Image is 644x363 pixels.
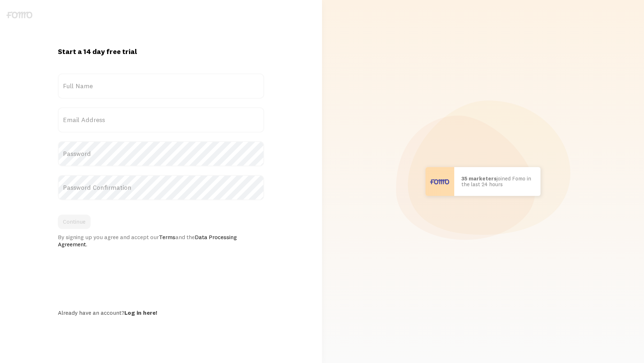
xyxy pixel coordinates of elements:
label: Password Confirmation [58,175,264,200]
div: By signing up you agree and accept our and the . [58,233,264,248]
a: Data Processing Agreement [58,233,237,248]
a: Terms [159,233,175,241]
a: Log in here! [124,309,157,316]
p: joined Fomo in the last 24 hours [461,176,533,188]
h1: Start a 14 day free trial [58,47,264,56]
div: Already have an account? [58,309,264,316]
img: fomo-logo-gray-b99e0e8ada9f9040e2984d0d95b3b12da0074ffd48d1e5cb62ac37fc77b0b268.svg [6,12,32,18]
label: Password [58,141,264,166]
label: Full Name [58,73,264,99]
label: Email Address [58,107,264,133]
img: User avatar [425,167,454,196]
b: 35 marketers [461,175,497,182]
